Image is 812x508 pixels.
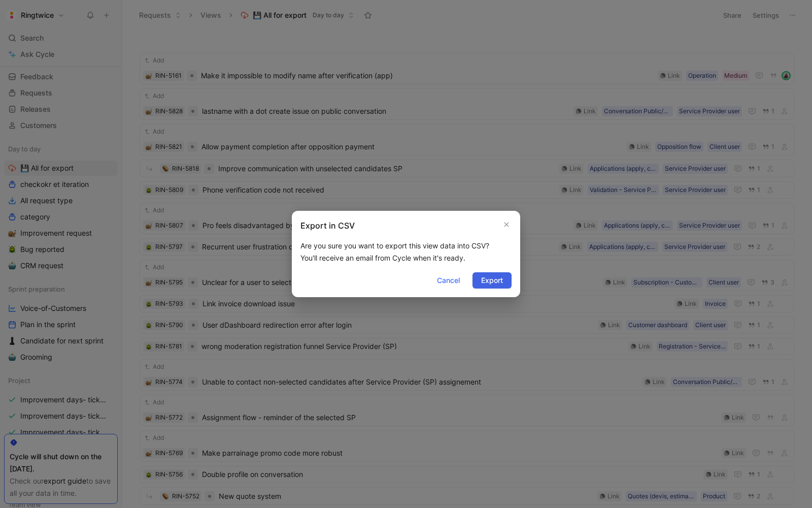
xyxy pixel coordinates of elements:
button: Export [472,272,512,289]
button: Cancel [428,272,468,289]
div: Are you sure you want to export this view data into CSV? You'll receive an email from Cycle when ... [300,240,512,264]
h2: Export in CSV [300,219,355,232]
span: Export [481,274,503,287]
span: Cancel [437,274,460,287]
